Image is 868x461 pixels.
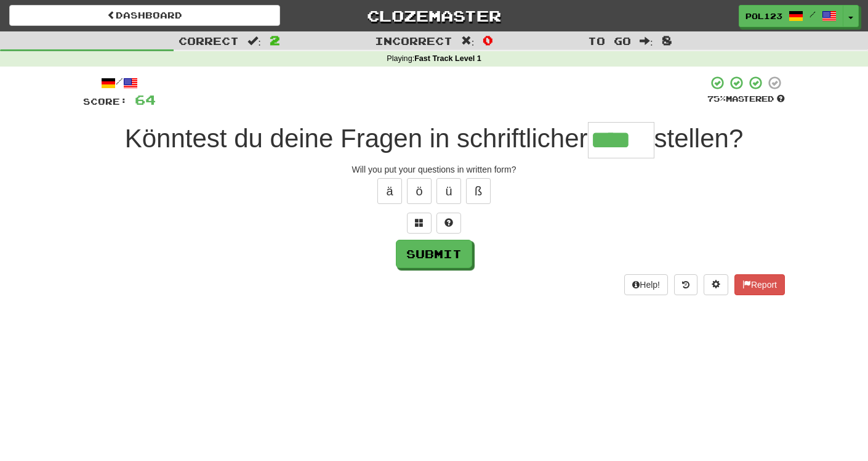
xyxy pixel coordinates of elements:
span: : [640,36,653,46]
button: ü [436,178,461,204]
span: : [461,36,475,46]
a: Dashboard [9,5,280,26]
button: Submit [396,240,472,268]
a: Clozemaster [299,5,569,27]
button: Single letter hint - you only get 1 per sentence and score half the points! alt+h [436,213,461,234]
span: 64 [135,92,156,107]
span: Score: [83,96,127,107]
div: Will you put your questions in written form? [83,163,785,176]
span: / [810,10,816,18]
strong: Fast Track Level 1 [414,54,481,63]
span: Correct [179,35,239,47]
span: 2 [270,33,280,47]
button: ß [466,178,491,204]
button: Switch sentence to multiple choice alt+p [407,213,432,234]
span: : [247,36,261,46]
button: Report [734,274,785,295]
button: Help! [624,274,668,295]
span: 75 % [707,94,726,104]
div: / [83,75,156,91]
span: 0 [483,33,493,47]
button: ä [377,178,402,204]
a: Pol123 / [739,5,843,27]
span: stellen? [654,124,744,153]
span: To go [588,35,631,47]
button: Round history (alt+y) [674,274,697,295]
span: Incorrect [375,35,452,47]
span: Könntest du deine Fragen in schriftlicher [125,124,588,153]
button: ö [407,178,432,204]
span: 8 [662,33,672,47]
span: Pol123 [745,10,782,22]
div: Mastered [707,94,785,105]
